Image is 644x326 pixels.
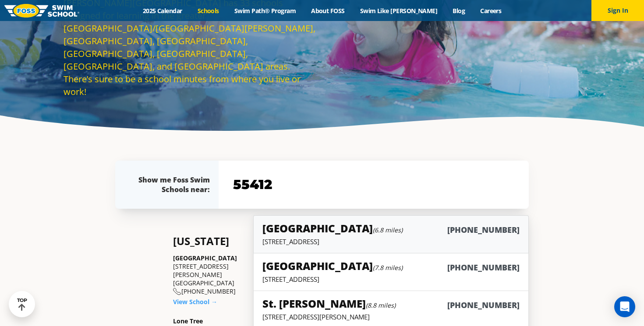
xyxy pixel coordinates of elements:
small: (6.8 miles) [373,226,403,234]
img: FOSS Swim School Logo [4,4,79,18]
div: Show me Foss Swim Schools near: [133,175,210,194]
small: (7.8 miles) [373,263,403,272]
a: 2025 Calendar [135,7,190,15]
h5: [GEOGRAPHIC_DATA] [262,259,403,273]
p: [STREET_ADDRESS][PERSON_NAME] [262,312,520,321]
a: Swim Like [PERSON_NAME] [352,7,445,15]
h5: [GEOGRAPHIC_DATA] [262,221,403,235]
h6: [PHONE_NUMBER] [447,224,520,235]
a: Blog [445,7,473,15]
a: About FOSS [304,7,353,15]
a: Schools [190,7,226,15]
h5: St. [PERSON_NAME] [262,296,396,311]
p: [STREET_ADDRESS] [262,275,520,284]
a: Careers [473,7,509,15]
div: Open Intercom Messenger [614,296,635,317]
a: [GEOGRAPHIC_DATA](7.8 miles)[PHONE_NUMBER][STREET_ADDRESS] [253,253,529,291]
h6: [PHONE_NUMBER] [447,262,520,273]
a: Swim Path® Program [226,7,303,15]
a: [GEOGRAPHIC_DATA](6.8 miles)[PHONE_NUMBER][STREET_ADDRESS] [253,215,529,253]
p: [STREET_ADDRESS] [262,237,520,246]
small: (8.8 miles) [366,301,396,309]
input: YOUR ZIP CODE [231,172,517,197]
div: TOP [17,298,27,311]
h6: [PHONE_NUMBER] [447,300,520,311]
